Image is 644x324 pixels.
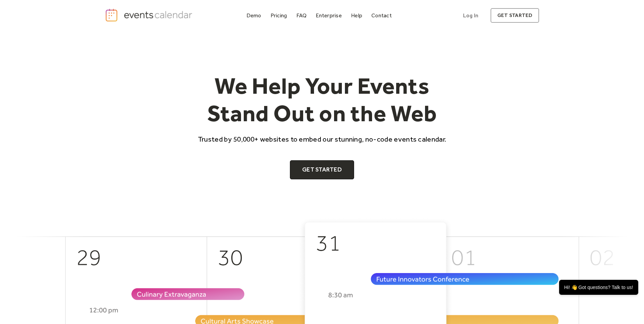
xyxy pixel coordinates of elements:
[348,11,365,20] a: Help
[351,14,362,17] div: Help
[105,8,195,22] a: home
[316,14,342,17] div: Enterprise
[491,8,539,23] a: get started
[192,72,453,127] h1: We Help Your Events Stand Out on the Web
[290,160,354,179] a: Get Started
[192,134,453,144] p: Trusted by 50,000+ websites to embed our stunning, no-code events calendar.
[371,14,392,17] div: Contact
[294,11,310,20] a: FAQ
[313,11,344,20] a: Enterprise
[369,11,394,20] a: Contact
[271,14,287,17] div: Pricing
[456,8,485,23] a: Log In
[244,11,264,20] a: Demo
[268,11,290,20] a: Pricing
[296,14,307,17] div: FAQ
[246,14,261,17] div: Demo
